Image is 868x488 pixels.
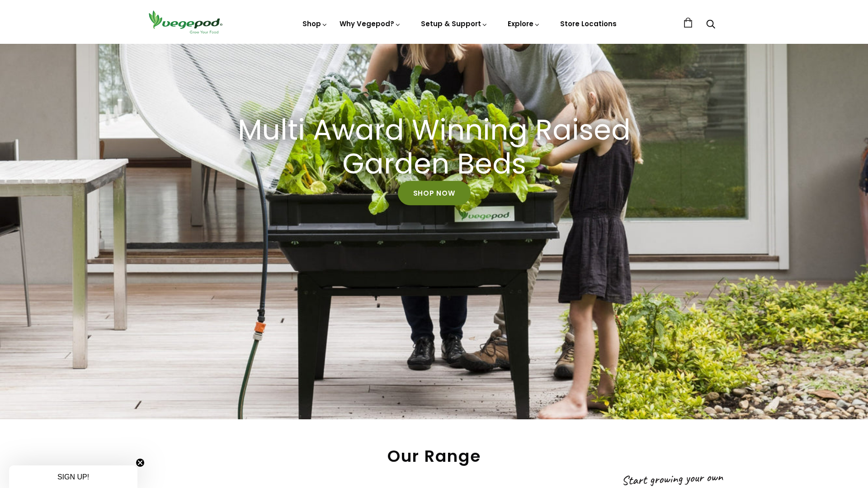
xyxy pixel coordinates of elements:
span: SIGN UP! [57,473,89,481]
h2: Multi Award Winning Raised Garden Beds [231,113,637,181]
img: Vegepod [145,9,226,35]
a: Search [706,20,715,30]
a: Setup & Support [421,19,488,28]
div: SIGN UP!Close teaser [9,465,137,488]
a: Multi Award Winning Raised Garden Beds [219,113,649,181]
a: Explore [508,19,540,28]
button: Close teaser [136,458,145,467]
a: Shop [302,19,328,28]
a: Store Locations [560,19,617,28]
a: Shop Now [398,181,471,206]
h2: Our Range [145,446,723,466]
a: Why Vegepod? [340,19,401,28]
